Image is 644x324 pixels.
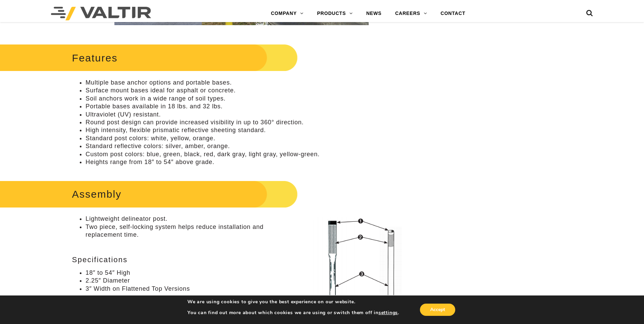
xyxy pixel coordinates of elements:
h3: Specifications [72,256,411,264]
li: Standard post colors: white, yellow, orange. [86,134,411,142]
p: We are using cookies to give you the best experience on our website. [187,299,399,305]
li: Portable bases available in 18 lbs. and 32 lbs. [86,103,411,110]
li: High intensity, flexible prismatic reflective sheeting standard. [86,126,411,134]
img: Valtir [51,7,151,20]
li: Heights range from 18″ to 54″ above grade. [86,158,411,166]
p: You can find out more about which cookies we are using or switch them off in . [187,310,399,316]
li: 18″ to 54″ High [86,269,411,277]
button: Accept [420,304,455,316]
li: Multiple base anchor options and portable bases. [86,79,411,87]
li: Standard reflective colors: silver, amber, orange. [86,142,411,150]
li: Surface mount bases ideal for asphalt or concrete. [86,87,411,94]
a: CONTACT [434,7,472,20]
button: settings [379,310,398,316]
li: Custom post colors: blue, green, black, red, dark gray, light gray, yellow-green. [86,150,411,158]
li: Lightweight delineator post. [86,215,411,223]
a: NEWS [360,7,388,20]
li: Soil anchors work in a wide range of soil types. [86,95,411,103]
li: 2.25″ Diameter [86,277,411,285]
li: 3″ Width on Flattened Top Versions [86,285,411,293]
li: Two piece, self-locking system helps reduce installation and replacement time. [86,223,411,239]
li: Ultraviolet (UV) resistant. [86,111,411,119]
a: PRODUCTS [310,7,360,20]
a: COMPANY [264,7,310,20]
a: CAREERS [388,7,434,20]
li: Round post design can provide increased visibility in up to 360° direction. [86,119,411,126]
